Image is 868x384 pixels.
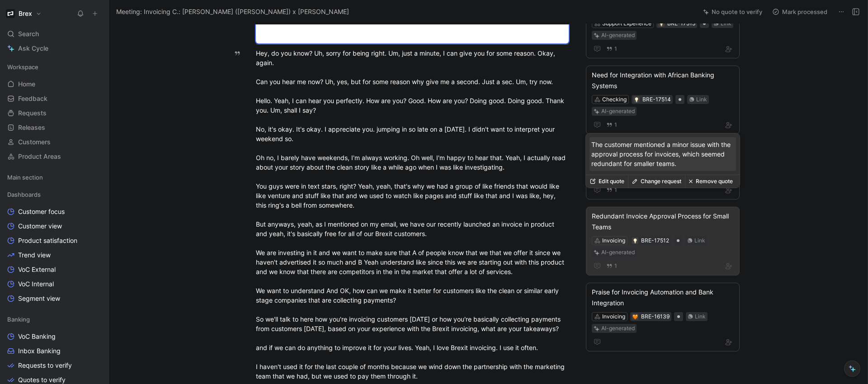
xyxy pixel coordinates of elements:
[592,287,734,308] div: Praise for Invoicing Automation and Bank Integration
[92,294,101,303] button: View actions
[641,236,669,245] div: BRE-17512
[18,109,47,118] span: Requests
[92,346,101,356] button: View actions
[604,185,619,195] button: 1
[4,188,105,201] div: Dashboards
[4,344,105,358] a: Inbox Banking
[601,324,635,333] div: AI-generated
[4,77,105,91] a: Home
[4,359,105,372] a: Requests to verify
[7,190,41,199] span: Dashboards
[18,94,47,103] span: Feedback
[592,70,734,91] div: Need for Integration with African Banking Systems
[92,222,101,231] button: View actions
[18,265,56,274] span: VoC External
[699,5,766,18] button: No quote to verify
[18,123,45,132] span: Releases
[592,211,734,232] div: Redundant Invoice Approval Process for Small Teams
[4,42,105,55] a: Ask Cycle
[591,140,734,168] p: The customer mentioned a minor issue with the approval process for invoices, which seemed redunda...
[19,9,32,18] h1: Brex
[6,9,15,18] img: Brex
[667,19,695,28] div: BRE-17515
[642,95,671,104] div: BRE-17514
[4,277,105,291] a: VoC Internal
[602,312,625,321] div: Invoicing
[586,175,628,188] button: Edit quote
[18,80,35,89] span: Home
[4,313,105,326] div: Banking
[7,173,43,182] span: Main section
[658,20,665,27] button: 💡
[628,175,685,188] button: Change request
[7,315,30,324] span: Banking
[634,97,639,103] img: 💡
[4,92,105,105] a: Feedback
[92,236,101,245] button: View actions
[604,120,619,130] button: 1
[632,237,638,244] button: 💡
[18,294,60,303] span: Segment view
[641,312,670,321] div: BRE-16139
[18,236,77,245] span: Product satisfaction
[768,5,831,18] button: Mark processed
[116,6,349,17] span: Meeting: Invoicing C.: [PERSON_NAME] ([PERSON_NAME]) x [PERSON_NAME]
[604,44,619,54] button: 1
[4,27,105,41] div: Search
[601,31,635,40] div: AI-generated
[4,263,105,276] a: VoC External
[92,361,101,370] button: View actions
[659,21,664,27] img: 💡
[695,312,706,321] div: Link
[614,122,617,128] span: 1
[7,62,38,71] span: Workspace
[18,251,51,260] span: Trend view
[92,207,101,216] button: View actions
[602,95,627,104] div: Checking
[4,248,105,262] a: Trend view
[4,60,105,74] div: Workspace
[633,96,640,103] button: 💡
[18,28,39,39] span: Search
[4,292,105,305] a: Segment view
[18,222,62,231] span: Customer view
[4,330,105,343] a: VoC Banking
[18,280,54,289] span: VoC Internal
[614,263,617,269] span: 1
[92,332,101,341] button: View actions
[721,19,731,28] div: Link
[18,361,72,370] span: Requests to verify
[92,280,101,289] button: View actions
[18,43,48,54] span: Ask Cycle
[694,236,705,245] div: Link
[632,238,638,244] img: 💡
[4,106,105,120] a: Requests
[4,205,105,218] a: Customer focus
[4,7,44,20] button: BrexBrex
[4,219,105,233] a: Customer view
[602,236,625,245] div: Invoicing
[696,95,707,104] div: Link
[4,234,105,247] a: Product satisfaction
[614,187,617,193] span: 1
[4,135,105,149] a: Customers
[4,121,105,134] a: Releases
[601,107,635,116] div: AI-generated
[18,152,61,161] span: Product Areas
[602,19,651,28] div: Support Experience
[601,248,635,257] div: AI-generated
[18,346,61,356] span: Inbox Banking
[92,251,101,260] button: View actions
[4,171,105,184] div: Main section
[4,188,105,305] div: DashboardsCustomer focusCustomer viewProduct satisfactionTrend viewVoC ExternalVoC InternalSegmen...
[632,314,638,320] img: 🧡
[18,207,65,216] span: Customer focus
[4,150,105,163] a: Product Areas
[632,313,638,320] button: 🧡
[92,265,101,274] button: View actions
[604,261,619,271] button: 1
